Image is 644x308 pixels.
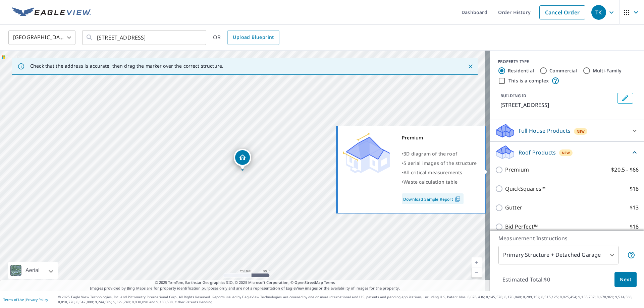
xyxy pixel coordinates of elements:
p: QuickSquares™ [505,185,545,193]
img: EV Logo [12,7,91,17]
a: Terms of Use [3,297,24,302]
p: $13 [630,203,639,212]
div: TK [591,5,606,20]
span: New [577,129,585,134]
img: Premium [343,133,390,173]
div: Primary Structure + Detached Garage [498,246,619,264]
button: Next [614,272,637,287]
img: Pdf Icon [453,196,462,202]
span: All critical measurements [404,169,462,176]
span: Next [620,275,631,284]
a: Upload Blueprint [227,30,279,45]
a: Current Level 17, Zoom In [472,257,482,267]
p: Bid Perfect™ [505,223,538,231]
input: Search by address or latitude-longitude [97,28,193,47]
div: [GEOGRAPHIC_DATA] [8,28,75,47]
p: © 2025 Eagle View Technologies, Inc. and Pictometry International Corp. All Rights Reserved. Repo... [58,295,641,305]
div: Dropped pin, building 1, Residential property, 600 Princewood Ave Dayton, OH 45429 [234,149,251,170]
div: Aerial [8,262,58,279]
p: $20.5 - $66 [611,166,639,174]
div: OR [213,30,279,45]
span: New [562,150,570,156]
label: This is a complex [508,77,549,84]
p: Premium [505,166,529,174]
p: [STREET_ADDRESS] [500,101,614,109]
label: Commercial [549,67,577,74]
button: Close [466,62,475,71]
p: BUILDING ID [500,93,526,99]
label: Residential [508,67,534,74]
a: Terms [324,280,335,285]
div: Aerial [23,262,42,279]
span: Upload Blueprint [233,33,274,42]
span: Waste calculation table [404,179,458,185]
div: • [402,149,477,159]
a: Cancel Order [539,5,585,19]
div: Premium [402,133,477,142]
span: 3D diagram of the roof [404,150,457,157]
div: • [402,168,477,177]
span: © 2025 TomTom, Earthstar Geographics SIO, © 2025 Microsoft Corporation, © [155,280,335,286]
p: Full House Products [519,127,571,135]
p: | [3,298,48,302]
div: PROPERTY TYPE [498,59,636,65]
a: Current Level 17, Zoom Out [472,267,482,278]
p: Check that the address is accurate, then drag the marker over the correct structure. [30,63,223,69]
span: 5 aerial images of the structure [404,160,477,166]
button: Edit building 1 [617,93,633,104]
div: • [402,177,477,187]
div: Roof ProductsNew [495,144,639,160]
p: $18 [630,185,639,193]
p: Roof Products [519,148,556,157]
p: Gutter [505,203,522,212]
a: OpenStreetMap [294,280,323,285]
label: Multi-Family [593,67,622,74]
a: Privacy Policy [26,297,48,302]
div: Full House ProductsNew [495,123,639,139]
p: Measurement Instructions [498,234,635,242]
a: Download Sample Report [402,193,464,204]
p: $18 [630,223,639,231]
div: • [402,159,477,168]
span: Your report will include the primary structure and a detached garage if one exists. [627,251,635,259]
p: Estimated Total: $0 [497,272,555,287]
